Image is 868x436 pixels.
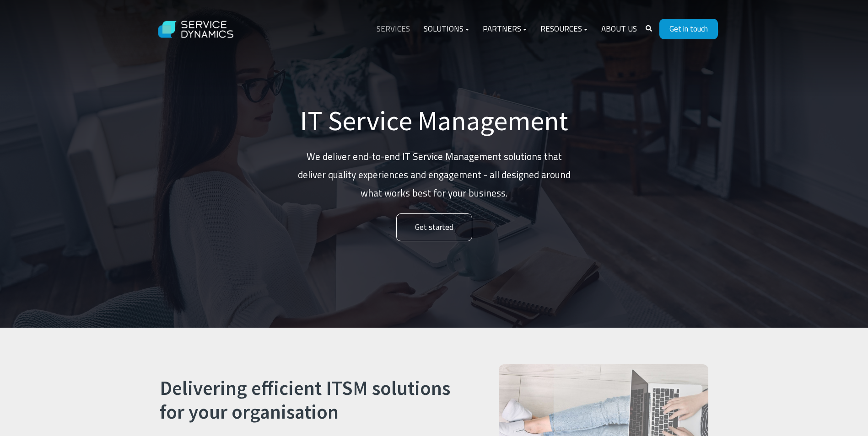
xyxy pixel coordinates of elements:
img: Service Dynamics Logo - White [151,12,242,47]
a: Get in touch [659,19,718,39]
a: Partners [476,18,534,40]
a: Services [370,18,417,40]
a: About Us [594,18,644,40]
h2: Delivering efficient ITSM solutions for your organisation [160,377,466,424]
a: Get started [396,213,472,241]
a: Solutions [417,18,476,40]
h1: IT Service Management [297,104,571,137]
a: Resources [534,18,594,40]
p: We deliver end-to-end IT Service Management solutions that deliver quality experiences and engage... [297,148,571,202]
div: Navigation Menu [370,18,644,40]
